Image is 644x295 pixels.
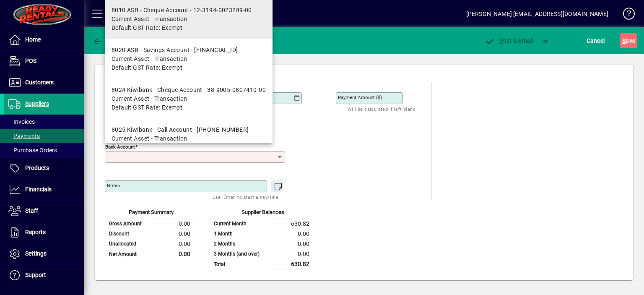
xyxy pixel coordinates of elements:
[210,199,316,288] app-page-summary-card: Supplier Balances
[25,207,38,214] span: Staff
[587,34,605,47] span: Cancel
[4,243,84,264] a: Settings
[25,79,54,86] span: Customers
[105,144,135,150] mat-label: Bank Account
[25,164,49,171] span: Products
[25,100,49,107] span: Suppliers
[105,39,273,79] mat-option: 8020 ASB - Savings Account - 12-3194-0023289-50
[105,199,197,260] app-page-summary-card: Payment Summary
[151,219,197,229] td: 0.00
[4,51,84,72] a: POS
[4,265,84,286] a: Support
[210,239,270,249] td: 2 Months
[210,229,270,239] td: 1 Month
[151,249,197,259] td: 0.00
[151,229,197,239] td: 0.00
[4,72,84,93] a: Customers
[112,23,183,32] span: Default GST Rate: Exempt
[25,36,41,43] span: Home
[210,219,270,229] td: Current Month
[4,179,84,200] a: Financials
[338,94,382,100] mat-label: Payment Amount ($)
[91,33,123,48] button: Back
[107,183,120,188] mat-label: Notes
[4,143,84,157] a: Purchase Orders
[4,29,84,50] a: Home
[620,33,637,48] button: Save
[112,63,183,72] span: Default GST Rate: Exempt
[25,250,47,257] span: Settings
[210,249,270,259] td: 3 Months (and over)
[270,249,316,259] td: 0.00
[112,94,187,103] span: Current Asset - Transaction
[105,219,151,229] td: Gross Amount
[4,158,84,179] a: Products
[25,272,46,278] span: Support
[112,15,187,23] span: Current Asset - Transaction
[112,125,249,134] div: 8025 Kiwibank - Call Account - [PHONE_NUMBER]
[213,192,278,202] mat-hint: Use 'Enter' to start a new line
[105,229,151,239] td: Discount
[584,33,607,48] button: Cancel
[8,133,40,139] span: Payments
[105,119,273,159] mat-option: 8025 Kiwibank - Call Account - 38-9005-0807410-01
[270,278,316,288] td: 630.82
[112,6,252,15] div: 8010 ASB - Cheque Account - 12-3194-0023289-00
[8,118,35,125] span: Invoices
[105,208,197,219] div: Payment Summary
[480,33,538,48] button: Post & Email
[25,57,36,64] span: POS
[4,115,84,129] a: Invoices
[617,2,634,29] a: Knowledge Base
[8,147,57,154] span: Purchase Orders
[622,34,635,47] span: ave
[112,46,238,55] div: 8020 ASB - Savings Account - [FINANCIAL_ID]
[270,259,316,269] td: 630.82
[4,222,84,243] a: Reports
[25,229,46,235] span: Reports
[466,7,608,21] div: [PERSON_NAME] [EMAIL_ADDRESS][DOMAIN_NAME]
[105,249,151,259] td: Net Amount
[112,55,187,63] span: Current Asset - Transaction
[25,186,52,193] span: Financials
[105,79,273,119] mat-option: 8024 Kiwibank - Cheque Account - 38-9005-0807410-00
[210,259,270,269] td: Total
[112,134,187,143] span: Current Asset - Transaction
[499,37,503,44] span: P
[270,239,316,249] td: 0.00
[210,208,316,219] div: Supplier Balances
[112,103,183,112] span: Default GST Rate: Exempt
[485,37,533,44] span: ost & Email
[270,219,316,229] td: 630.82
[105,239,151,249] td: Unallocated
[4,201,84,222] a: Staff
[210,278,270,288] td: Balance after payment
[4,129,84,143] a: Payments
[93,37,121,44] span: Back
[84,33,130,48] app-page-header-button: Back
[151,239,197,249] td: 0.00
[112,86,266,94] div: 8024 Kiwibank - Cheque Account - 38-9005-0807410-00
[270,229,316,239] td: 0.00
[622,37,626,44] span: S
[348,104,415,114] mat-hint: Will be calculated if left blank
